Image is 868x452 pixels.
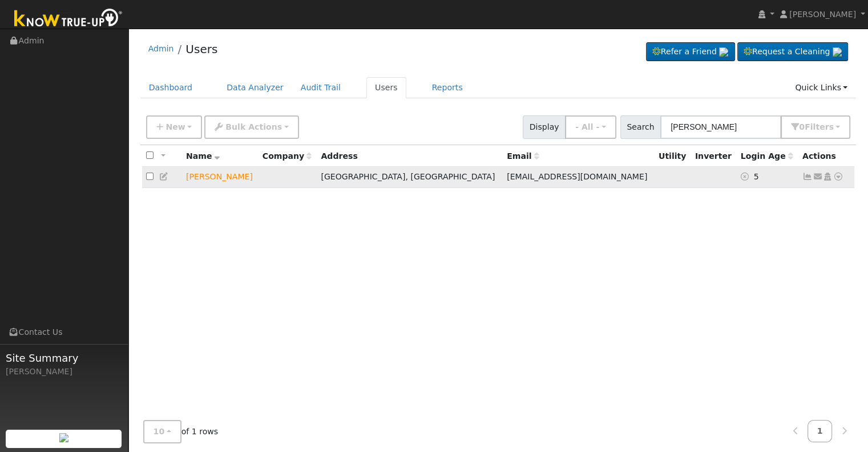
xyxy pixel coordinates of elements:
[802,150,850,162] div: Actions
[659,150,687,162] div: Utility
[159,172,169,181] a: Edit User
[225,122,282,131] span: Bulk Actions
[321,150,499,162] div: Address
[507,151,539,161] span: Email
[143,420,181,443] button: 10
[786,77,856,98] a: Quick Links
[822,172,833,181] a: Login As
[741,172,754,181] a: No login access
[813,171,823,183] a: dps32487@gmail.com
[182,167,259,188] td: Lead
[620,115,661,139] span: Search
[802,172,813,181] a: Not connected
[165,122,185,131] span: New
[507,172,647,181] span: [EMAIL_ADDRESS][DOMAIN_NAME]
[754,172,759,181] span: 08/26/2025 10:24:07 AM
[154,427,165,436] span: 10
[423,77,471,98] a: Reports
[695,150,733,162] div: Inverter
[148,44,174,53] a: Admin
[565,115,616,139] button: - All -
[737,42,848,62] a: Request a Cleaning
[781,115,850,139] button: 0Filters
[805,122,834,131] span: Filter
[263,151,312,161] span: Company name
[185,42,217,56] a: Users
[292,77,349,98] a: Audit Trail
[6,366,122,378] div: [PERSON_NAME]
[789,10,856,19] span: [PERSON_NAME]
[204,115,298,139] button: Bulk Actions
[146,115,203,139] button: New
[646,42,735,62] a: Refer a Friend
[833,171,843,183] a: Other actions
[143,420,219,443] span: of 1 rows
[140,77,201,98] a: Dashboard
[741,151,793,161] span: Days since last login
[523,115,566,139] span: Display
[829,122,833,131] span: s
[186,151,220,161] span: Name
[719,47,728,57] img: retrieve
[317,167,503,188] td: [GEOGRAPHIC_DATA], [GEOGRAPHIC_DATA]
[59,433,68,442] img: retrieve
[660,115,781,139] input: Search
[833,47,842,57] img: retrieve
[366,77,406,98] a: Users
[218,77,292,98] a: Data Analyzer
[808,420,833,442] a: 1
[9,6,128,32] img: Know True-Up
[6,350,122,366] span: Site Summary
